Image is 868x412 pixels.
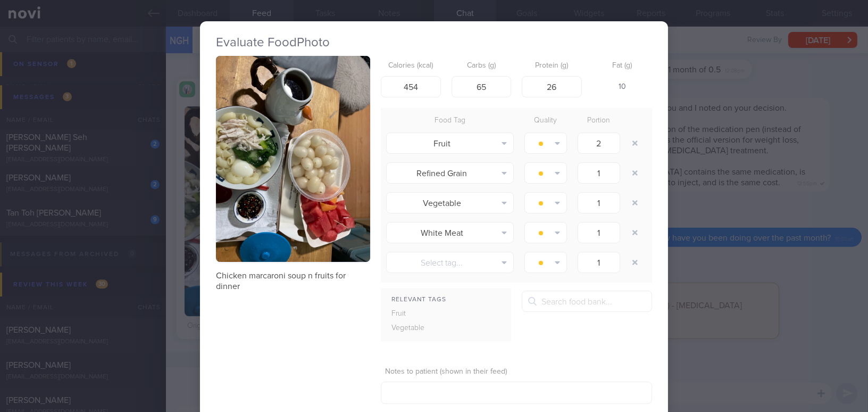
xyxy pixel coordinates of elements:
div: 10 [592,76,653,98]
div: Quality [519,113,572,128]
input: 1.0 [578,162,620,184]
button: Vegetable [386,192,514,213]
input: Search food bank... [522,291,652,312]
button: Select tag... [386,252,514,273]
h2: Evaluate Food Photo [216,35,652,51]
div: Fruit [381,307,449,322]
label: Notes to patient (shown in their feed) [385,367,648,377]
input: 9 [522,76,582,97]
input: 33 [452,76,512,97]
div: Relevant Tags [381,293,511,307]
button: Refined Grain [386,162,514,184]
div: Food Tag [381,113,519,128]
input: 1.0 [578,133,620,154]
button: White Meat [386,222,514,243]
label: Carbs (g) [456,61,507,71]
label: Protein (g) [526,61,578,71]
button: Fruit [386,133,514,154]
img: Chicken marcaroni soup n fruits for dinner [216,56,370,262]
label: Fat (g) [597,61,648,71]
input: 1.0 [578,252,620,273]
input: 1.0 [578,192,620,213]
p: Chicken marcaroni soup n fruits for dinner [216,270,370,292]
div: Vegetable [381,321,449,336]
input: 250 [381,76,441,97]
input: 1.0 [578,222,620,243]
div: Portion [572,113,625,128]
label: Calories (kcal) [385,61,437,71]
